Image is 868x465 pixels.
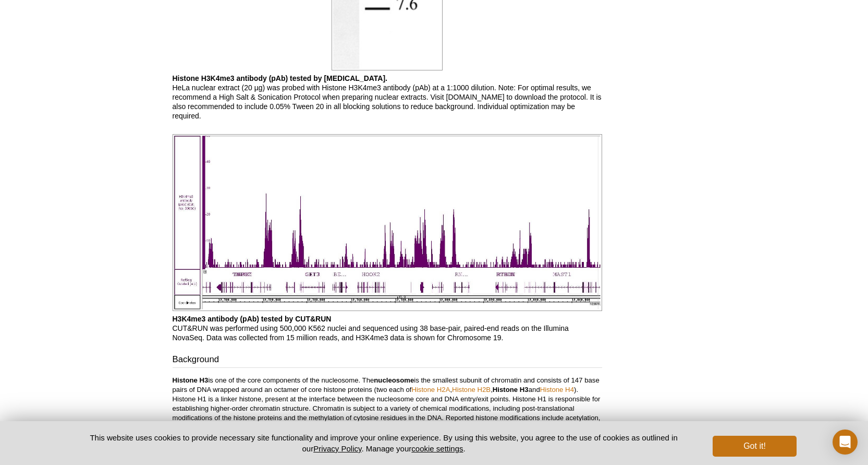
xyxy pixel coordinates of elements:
p: CUT&RUN was performed using 500,000 K562 nuclei and sequenced using 38 base-pair, paired-end read... [173,314,602,342]
b: Histone H3 [493,386,529,394]
b: H3K4me3 antibody (pAb) tested by CUT&RUN [173,315,332,323]
b: Histone H3 [173,376,209,384]
a: Histone H2A [411,386,450,394]
img: Histone H3K4me3 antibody (pAb) tested by CUT&RUN. [173,134,602,311]
a: Histone H4 [540,386,574,394]
div: Open Intercom Messenger [833,430,858,455]
a: Histone H2B [452,386,491,394]
h3: Background [173,353,602,368]
b: Histone H3K4me3 antibody (pAb) tested by [MEDICAL_DATA]. [173,74,388,82]
button: Got it! [713,436,796,457]
a: Privacy Policy [313,444,361,453]
button: cookie settings [411,444,463,453]
b: nucleosome [374,376,414,384]
p: HeLa nuclear extract (20 µg) was probed with Histone H3K4me3 antibody (pAb) at a 1:1000 dilution.... [173,74,602,121]
p: This website uses cookies to provide necessary site functionality and improve your online experie... [72,432,696,454]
